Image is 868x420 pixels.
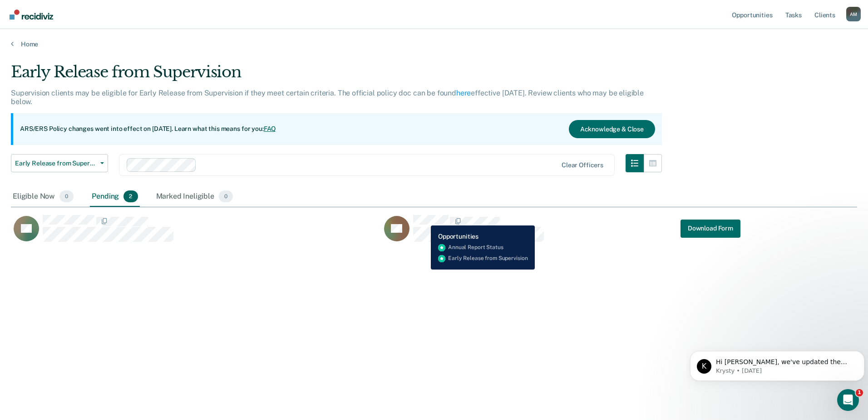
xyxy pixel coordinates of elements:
div: Eligible Now0 [11,187,75,207]
a: Home [11,40,857,48]
button: Profile dropdown button [846,7,861,21]
a: Navigate to form link [681,219,740,237]
p: Supervision clients may be eligible for Early Release from Supervision if they meet certain crite... [11,89,644,106]
button: Download Form [681,219,740,237]
a: FAQ [264,125,276,132]
img: Recidiviz [10,10,53,20]
div: Pending2 [90,187,139,207]
iframe: Intercom notifications message [686,332,868,395]
div: Early Release from Supervision [11,63,662,89]
div: CaseloadOpportunityCell-02538362 [11,215,381,251]
span: 0 [59,190,74,202]
p: ARS/ERS Policy changes went into effect on [DATE]. Learn what this means for you: [20,125,276,134]
div: A M [846,7,861,21]
div: Marked Ineligible0 [154,187,235,207]
span: 1 [856,389,863,396]
span: Early Release from Supervision [15,160,97,167]
span: 2 [123,190,138,202]
div: CaseloadOpportunityCell-02702517 [381,215,752,251]
button: Acknowledge & Close [569,120,655,138]
button: Early Release from Supervision [11,154,108,172]
a: here [456,89,471,97]
iframe: Intercom live chat [837,389,859,411]
div: Clear officers [562,161,603,169]
span: 0 [219,190,233,202]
